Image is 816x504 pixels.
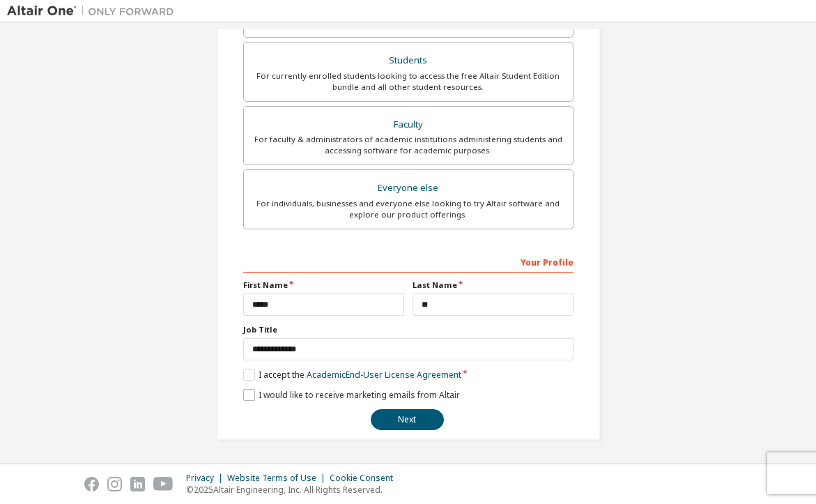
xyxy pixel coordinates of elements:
img: linkedin.svg [130,477,145,491]
a: Academic End-User License Agreement [307,369,461,381]
label: Last Name [413,280,573,291]
div: Everyone else [252,178,564,198]
label: Job Title [243,324,573,335]
div: For individuals, businesses and everyone else looking to try Altair software and explore our prod... [252,198,564,220]
div: Privacy [186,473,227,484]
img: facebook.svg [84,477,99,491]
p: © 2025 Altair Engineering, Inc. All Rights Reserved. [186,484,401,496]
label: I would like to receive marketing emails from Altair [243,389,460,401]
div: Students [252,51,564,70]
button: Next [371,409,444,430]
div: Website Terms of Use [227,473,330,484]
div: Faculty [252,115,564,135]
img: Altair One [7,4,181,18]
div: Your Profile [243,250,573,273]
label: I accept the [243,369,461,381]
img: youtube.svg [153,477,174,491]
div: For faculty & administrators of academic institutions administering students and accessing softwa... [252,134,564,156]
label: First Name [243,280,404,291]
div: For currently enrolled students looking to access the free Altair Student Edition bundle and all ... [252,70,564,93]
img: instagram.svg [107,477,122,491]
div: Cookie Consent [330,473,401,484]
